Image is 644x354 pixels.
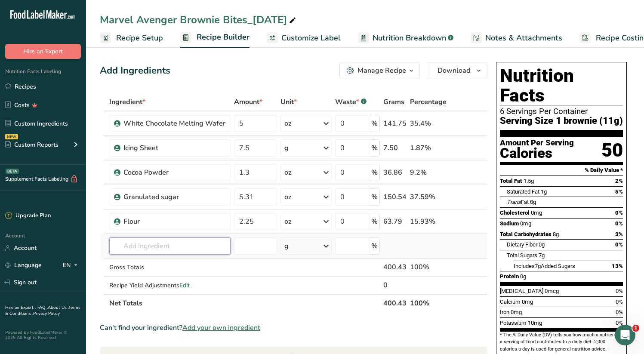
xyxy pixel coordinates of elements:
[100,323,487,333] div: Can't find your ingredient?
[616,288,623,294] span: 0%
[63,260,81,271] div: EN
[109,263,231,272] div: Gross Totals
[500,299,521,305] span: Calcium
[109,237,231,255] input: Add Ingredient
[180,28,250,48] a: Recipe Builder
[500,209,530,216] span: Cholesterol
[284,241,289,251] div: g
[280,97,297,107] span: Unit
[284,167,291,178] div: oz
[123,216,225,227] div: Flour
[123,118,225,129] div: White Chocolate Melting Wafer
[511,309,522,315] span: 0mg
[5,330,81,340] div: Powered By FoodLabelMaker © 2025 All Rights Reserved
[520,220,531,227] span: 0mg
[410,143,447,153] div: 1.87%
[281,32,341,44] span: Customize Label
[500,220,519,227] span: Sodium
[410,167,447,178] div: 9.2%
[284,118,291,129] div: oz
[539,252,545,259] span: 7g
[109,97,145,107] span: Ingredient
[427,62,487,79] button: Download
[123,192,225,202] div: Granulated sugar
[615,241,623,248] span: 0%
[383,280,407,290] div: 0
[556,116,623,126] span: 1 brownie (11g)
[500,320,527,326] span: Potassium
[507,199,529,205] span: Fat
[383,97,404,107] span: Grams
[500,165,623,175] section: % Daily Value *
[522,299,533,305] span: 0mg
[514,263,575,269] span: Includes Added Sugars
[632,325,639,332] span: 1
[123,167,225,178] div: Cocoa Powder
[179,281,190,289] span: Edit
[612,263,623,269] span: 13%
[553,231,559,237] span: 8g
[500,66,623,105] h1: Nutrition Facts
[197,31,250,43] span: Recipe Builder
[601,139,623,162] div: 50
[6,169,19,174] div: BETA
[410,97,447,107] span: Percentage
[500,147,574,160] div: Calories
[500,273,519,280] span: Protein
[108,294,382,312] th: Net Totals
[530,199,536,205] span: 0g
[5,44,81,59] button: Hire an Expert
[335,97,367,107] div: Waste
[383,167,407,178] div: 36.86
[615,178,623,184] span: 2%
[615,220,623,227] span: 0%
[528,320,542,326] span: 10mg
[382,294,408,312] th: 400.43
[410,216,447,227] div: 15.93%
[410,192,447,202] div: 37.59%
[438,65,470,76] span: Download
[507,188,539,195] span: Saturated Fat
[524,178,534,184] span: 1.5g
[615,209,623,216] span: 0%
[545,288,559,294] span: 0mcg
[358,28,453,48] a: Nutrition Breakdown
[37,305,48,311] a: FAQ .
[500,332,623,353] section: * The % Daily Value (DV) tells you how much a nutrient in a serving of food contributes to a dail...
[616,320,623,326] span: 0%
[615,325,635,345] iframe: Intercom live chat
[116,32,163,44] span: Recipe Setup
[109,281,231,290] div: Recipe Yield Adjustments
[531,209,542,216] span: 0mg
[373,32,446,44] span: Nutrition Breakdown
[5,134,18,139] div: NEW
[500,107,623,116] div: 6 Servings Per Container
[541,188,547,195] span: 1g
[615,188,623,195] span: 5%
[500,139,574,147] div: Amount Per Serving
[5,305,36,311] a: Hire an Expert .
[500,178,522,184] span: Total Fat
[234,97,262,107] span: Amount
[123,143,225,153] div: Icing Sheet
[507,241,537,248] span: Dietary Fiber
[5,140,59,149] div: Custom Reports
[267,28,341,48] a: Customize Label
[507,252,537,259] span: Total Sugars
[182,323,260,333] span: Add your own ingredient
[410,262,447,272] div: 100%
[48,305,68,311] a: About Us .
[100,12,298,28] div: Marvel Avenger Brownie Bites_[DATE]
[383,143,407,153] div: 7.50
[100,64,170,78] div: Add Ingredients
[471,28,562,48] a: Notes & Attachments
[485,32,562,44] span: Notes & Attachments
[284,192,291,202] div: oz
[383,118,407,129] div: 141.75
[500,309,509,315] span: Iron
[616,299,623,305] span: 0%
[507,199,521,205] i: Trans
[5,305,80,317] a: Terms & Conditions .
[500,116,553,126] span: Serving Size
[535,263,541,269] span: 7g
